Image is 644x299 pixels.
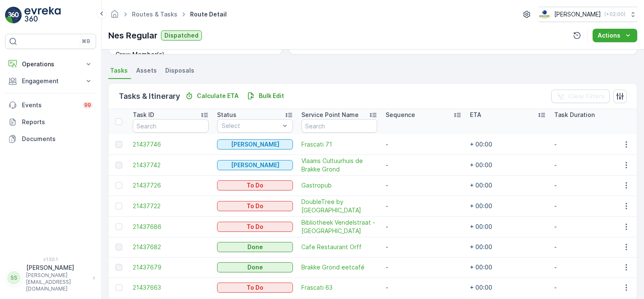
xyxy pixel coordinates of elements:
[133,202,209,210] a: 21437722
[180,50,273,59] p: -
[381,134,466,155] td: -
[5,7,22,24] img: logo
[5,114,96,130] a: Reports
[182,91,242,101] button: Calculate ETA
[381,175,466,196] td: -
[217,201,293,211] button: To Do
[593,29,637,42] button: Actions
[217,222,293,232] button: To Do
[301,218,377,235] span: Bibliotheek Vendelstraat - [GEOGRAPHIC_DATA]
[217,111,236,119] p: Status
[554,111,595,119] p: Task Duration
[5,97,96,114] a: Events99
[381,155,466,175] td: -
[217,283,293,293] button: To Do
[231,140,279,149] p: [PERSON_NAME]
[301,157,377,174] a: Vlaams Cultuurhuis de Brakke Grond
[133,119,209,133] input: Search
[217,262,293,272] button: Done
[217,180,293,190] button: To Do
[133,243,209,251] a: 21437682
[539,10,551,19] img: basis-logo_rgb2x.png
[247,223,263,231] p: To Do
[550,155,634,175] td: -
[5,257,96,262] span: v 1.50.1
[466,257,550,277] td: + 00:00
[165,66,194,75] span: Disposals
[26,272,89,292] p: [PERSON_NAME][EMAIL_ADDRESS][DOMAIN_NAME]
[381,196,466,216] td: -
[550,257,634,277] td: -
[247,243,263,251] p: Done
[539,7,637,22] button: [PERSON_NAME](+02:00)
[164,31,199,40] p: Dispatched
[301,198,377,215] span: DoubleTree by [GEOGRAPHIC_DATA]
[133,140,209,149] a: 21437746
[301,283,377,292] a: Frascati 63
[115,223,122,230] div: Toggle Row Selected
[466,237,550,257] td: + 00:00
[381,277,466,298] td: -
[133,181,209,190] a: 21437726
[247,283,263,292] p: To Do
[5,264,96,292] button: SS[PERSON_NAME][PERSON_NAME][EMAIL_ADDRESS][DOMAIN_NAME]
[381,237,466,257] td: -
[231,161,279,169] p: [PERSON_NAME]
[22,77,79,85] p: Engagement
[604,11,625,18] p: ( +02:00 )
[550,237,634,257] td: -
[466,196,550,216] td: + 00:00
[598,31,620,40] p: Actions
[466,277,550,298] td: + 00:00
[550,196,634,216] td: -
[22,60,79,68] p: Operations
[466,134,550,155] td: + 00:00
[244,91,287,101] button: Bulk Edit
[5,130,96,147] a: Documents
[110,13,119,20] a: Homepage
[22,101,78,109] p: Events
[301,181,377,190] a: Gastropub
[24,7,61,24] img: logo_light-DOdMpM7g.png
[550,216,634,237] td: -
[550,175,634,196] td: -
[26,264,89,272] p: [PERSON_NAME]
[133,111,154,119] p: Task ID
[470,111,481,119] p: ETA
[108,29,158,42] p: Nes Regular
[554,10,601,19] p: [PERSON_NAME]
[115,264,122,271] div: Toggle Row Selected
[132,11,177,18] a: Routes & Tasks
[133,283,209,292] span: 21437663
[247,202,263,210] p: To Do
[7,271,21,285] div: SS
[550,134,634,155] td: -
[381,216,466,237] td: -
[301,243,377,251] a: Cafe Restaurant Orff
[197,92,239,100] p: Calculate ETA
[217,139,293,149] button: Geen Afval
[115,244,122,250] div: Toggle Row Selected
[136,66,157,75] span: Assets
[259,92,284,100] p: Bulk Edit
[466,175,550,196] td: + 00:00
[568,92,605,101] p: Clear Filters
[550,277,634,298] td: -
[115,50,177,59] p: Crew Member(s)
[301,218,377,235] a: Bibliotheek Vendelstraat - UvA
[466,155,550,175] td: + 00:00
[82,38,90,45] p: ⌘B
[84,102,91,109] p: 99
[381,257,466,277] td: -
[5,73,96,90] button: Engagement
[301,263,377,272] a: Brakke Grond eetcafé
[301,119,377,133] input: Search
[466,216,550,237] td: + 00:00
[301,140,377,149] a: Frascati 71
[247,263,263,272] p: Done
[301,111,359,119] p: Service Point Name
